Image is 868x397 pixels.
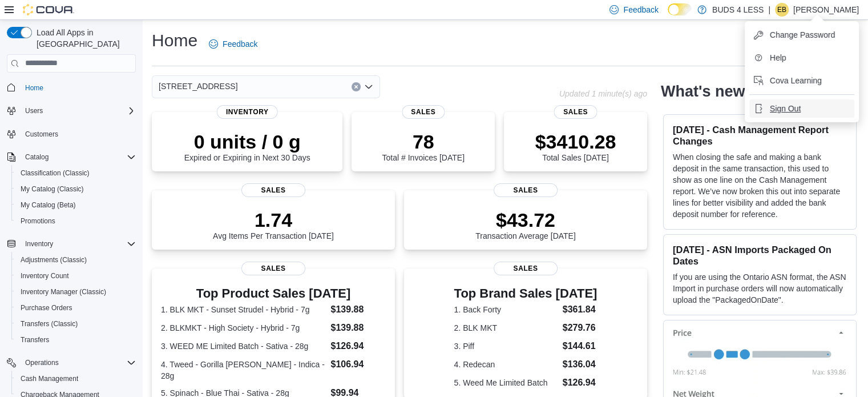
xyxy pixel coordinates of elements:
[668,15,668,16] span: Dark Mode
[382,130,464,162] div: Total # Invoices [DATE]
[159,79,237,93] span: [STREET_ADDRESS]
[770,75,822,86] span: Cova Learning
[768,3,770,17] p: |
[673,271,847,306] p: If you are using the Ontario ASN format, the ASN Import in purchase orders will now automatically...
[16,301,136,315] span: Purchase Orders
[11,284,140,300] button: Inventory Manager (Classic)
[793,3,859,17] p: [PERSON_NAME]
[21,81,48,95] a: Home
[11,316,140,332] button: Transfers (Classic)
[770,52,786,63] span: Help
[454,377,558,388] dt: 5. Weed Me Limited Batch
[16,372,83,386] a: Cash Management
[21,255,87,264] span: Adjustments (Classic)
[11,197,140,213] button: My Catalog (Beta)
[21,356,136,370] span: Operations
[152,29,197,52] h1: Home
[11,371,140,387] button: Cash Management
[775,3,789,17] div: Elisabeth Brown
[161,359,326,382] dt: 4. Tweed - Gorilla [PERSON_NAME] - Indica - 28g
[21,356,63,370] button: Operations
[563,339,597,353] dd: $144.61
[161,340,326,352] dt: 3. WEED ME Limited Batch - Sativa - 28g
[21,319,78,328] span: Transfers (Classic)
[330,303,385,316] dd: $139.88
[16,333,54,347] a: Transfers
[749,71,854,90] button: Cova Learning
[2,79,140,96] button: Home
[2,149,140,165] button: Catalog
[454,304,558,315] dt: 1. Back Forty
[16,182,88,196] a: My Catalog (Classic)
[563,321,597,335] dd: $279.76
[16,214,136,228] span: Promotions
[21,303,72,312] span: Purchase Orders
[535,130,616,153] p: $3410.28
[16,214,60,228] a: Promotions
[16,301,77,315] a: Purchase Orders
[25,130,58,139] span: Customers
[16,269,74,283] a: Inventory Count
[475,208,576,240] div: Transaction Average [DATE]
[770,103,801,114] span: Sign Out
[2,126,140,142] button: Customers
[454,340,558,352] dt: 3. Piff
[382,130,464,153] p: 78
[454,359,558,370] dt: 4. Redecan
[777,3,786,17] span: EB
[21,287,106,296] span: Inventory Manager (Classic)
[21,237,58,251] button: Inventory
[454,287,597,300] h3: Top Brand Sales [DATE]
[16,253,136,267] span: Adjustments (Classic)
[749,26,854,44] button: Change Password
[25,106,43,115] span: Users
[32,27,136,50] span: Load All Apps in [GEOGRAPHIC_DATA]
[712,3,764,17] p: BUDS 4 LESS
[21,271,69,280] span: Inventory Count
[16,198,136,212] span: My Catalog (Beta)
[661,82,745,101] h2: What's new
[535,130,616,162] div: Total Sales [DATE]
[749,49,854,67] button: Help
[16,285,111,299] a: Inventory Manager (Classic)
[402,105,445,119] span: Sales
[21,127,136,141] span: Customers
[161,287,386,300] h3: Top Product Sales [DATE]
[21,150,136,164] span: Catalog
[16,166,136,180] span: Classification (Classic)
[184,130,310,162] div: Expired or Expiring in Next 30 Days
[454,322,558,334] dt: 2. BLK MKT
[21,374,78,383] span: Cash Management
[554,105,597,119] span: Sales
[21,237,136,251] span: Inventory
[21,104,136,118] span: Users
[352,82,361,91] button: Clear input
[21,81,136,95] span: Home
[213,208,334,231] p: 1.74
[330,358,385,371] dd: $106.94
[21,185,84,194] span: My Catalog (Classic)
[770,29,835,41] span: Change Password
[16,317,82,331] a: Transfers (Classic)
[23,4,74,15] img: Cova
[668,3,692,15] input: Dark Mode
[21,127,63,141] a: Customers
[16,333,136,347] span: Transfers
[563,358,597,371] dd: $136.04
[11,213,140,229] button: Promotions
[16,253,91,267] a: Adjustments (Classic)
[364,82,373,91] button: Open list of options
[21,169,90,178] span: Classification (Classic)
[217,105,278,119] span: Inventory
[21,104,47,118] button: Users
[161,322,326,334] dt: 2. BLKMKT - High Society - Hybrid - 7g
[11,268,140,284] button: Inventory Count
[25,83,43,93] span: Home
[16,198,80,212] a: My Catalog (Beta)
[623,4,658,15] span: Feedback
[16,269,136,283] span: Inventory Count
[16,182,136,196] span: My Catalog (Classic)
[673,151,847,220] p: When closing the safe and making a bank deposit in the same transaction, this used to show as one...
[494,262,558,275] span: Sales
[749,99,854,118] button: Sign Out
